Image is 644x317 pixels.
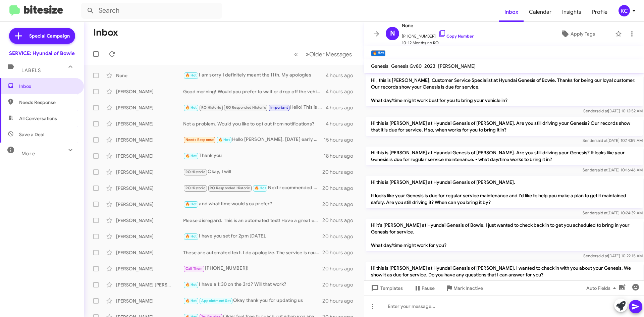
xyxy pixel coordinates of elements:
[185,186,205,190] span: RO Historic
[364,282,408,294] button: Templates
[524,2,557,22] a: Calendar
[185,299,197,303] span: 🔥 Hot
[183,297,322,305] div: Okay thank you for updating us
[302,47,356,61] button: Next
[185,73,197,77] span: 🔥 Hot
[116,104,183,111] div: [PERSON_NAME]
[619,5,630,16] div: KC
[322,249,359,256] div: 20 hours ago
[583,167,643,172] span: Sender [DATE] 10:16:46 AM
[116,88,183,95] div: [PERSON_NAME]
[19,115,57,122] span: All Conversations
[185,105,197,110] span: 🔥 Hot
[322,185,359,192] div: 20 hours ago
[324,153,359,159] div: 18 hours ago
[183,88,326,95] div: Good morning! Would you prefer to wait or drop off the vehicle?
[390,28,395,39] span: N
[322,201,359,208] div: 20 hours ago
[596,210,607,215] span: said at
[290,47,356,61] nav: Page navigation example
[21,67,41,73] span: Labels
[326,120,359,127] div: 4 hours ago
[185,282,197,287] span: 🔥 Hot
[116,153,183,159] div: [PERSON_NAME]
[324,137,359,143] div: 15 hours ago
[453,282,483,294] span: Mark Inactive
[366,117,643,136] p: Hi this is [PERSON_NAME] at Hyundai Genesis of [PERSON_NAME]. Are you still driving your Genesis?...
[185,266,203,271] span: Call Them
[183,120,326,127] div: Not a problem. Would you like to opt out from notifications?
[183,249,322,256] div: These are automated text. I do apologize. The service is roughly recommended at or around 8,000 m...
[366,176,643,208] p: Hi this is [PERSON_NAME] at Hyundai Genesis of [PERSON_NAME]. It looks like your Genesis is due f...
[116,265,183,272] div: [PERSON_NAME]
[596,108,608,113] span: said at
[322,169,359,175] div: 20 hours ago
[116,137,183,143] div: [PERSON_NAME]
[183,281,322,288] div: I have a 1:30 on the 3rd? Will that work?
[183,184,322,192] div: Next recommended maintenance is at 37,500 miles for an Oil change, tire rotation, climate control...
[116,72,183,79] div: None
[596,167,607,172] span: said at
[255,186,266,190] span: 🔥 Hot
[596,253,608,258] span: said at
[270,105,288,110] span: Important
[366,74,643,106] p: Hi , this is [PERSON_NAME], Customer Service Specialist at Hyundai Genesis of Bowie. Thanks for b...
[201,299,231,303] span: Appointment Set
[371,50,385,56] small: 🔥 Hot
[596,138,607,143] span: said at
[587,2,613,22] a: Profile
[183,217,322,224] div: Please disregard. This is an automated text! Have a great evening!
[183,232,322,240] div: I have you set for 2pm [DATE].
[185,154,197,158] span: 🔥 Hot
[402,21,474,30] span: None
[309,51,352,58] span: Older Messages
[499,2,524,22] a: Inbox
[116,185,183,192] div: [PERSON_NAME]
[366,262,643,281] p: Hi this is [PERSON_NAME] at Hyundai Genesis of [PERSON_NAME]. I wanted to check in with you about...
[370,282,403,294] span: Templates
[29,33,70,39] span: Special Campaign
[402,40,474,46] span: 10-12 Months no RO
[210,186,250,190] span: RO Responded Historic
[116,169,183,175] div: [PERSON_NAME]
[185,202,197,206] span: 🔥 Hot
[402,30,474,40] span: [PHONE_NUMBER]
[322,217,359,224] div: 20 hours ago
[290,47,302,61] button: Previous
[583,253,643,258] span: Sender [DATE] 10:22:15 AM
[183,265,322,272] div: [PHONE_NUMBER]!
[116,217,183,224] div: [PERSON_NAME]
[306,50,309,58] span: »
[21,151,35,157] span: More
[185,234,197,239] span: 🔥 Hot
[326,88,359,95] div: 4 hours ago
[581,282,624,294] button: Auto Fields
[226,105,266,110] span: RO Responded Historic
[543,28,612,40] button: Apply Tags
[571,28,595,40] span: Apply Tags
[583,108,643,113] span: Sender [DATE] 10:12:52 AM
[583,138,643,143] span: Sender [DATE] 10:14:59 AM
[391,63,422,69] span: Genesis Gv80
[116,201,183,208] div: [PERSON_NAME]
[183,168,322,176] div: Okay, I will
[366,147,643,165] p: Hi this is [PERSON_NAME] at Hyundai Genesis of [PERSON_NAME]. Are you still driving your Genesis?...
[183,200,322,208] div: and what time would you prefer?
[116,120,183,127] div: [PERSON_NAME]
[19,83,76,90] span: Inbox
[183,152,324,160] div: Thank you
[218,138,230,142] span: 🔥 Hot
[9,28,75,44] a: Special Campaign
[183,104,326,111] div: Hello! This is a system-generated message based on the time since your last service (not mileage)...
[19,99,76,106] span: Needs Response
[326,72,359,79] div: 4 hours ago
[424,63,435,69] span: 2023
[557,2,587,22] a: Insights
[9,50,75,57] div: SERVICE: Hyundai of Bowie
[19,131,44,138] span: Save a Deal
[440,282,488,294] button: Mark Inactive
[183,136,324,144] div: Hello [PERSON_NAME], [DATE] early morning I would like for you guys to order me a tire as well. T...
